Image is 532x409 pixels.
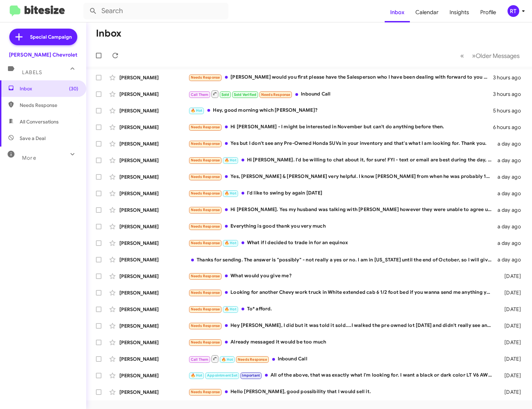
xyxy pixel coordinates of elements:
div: [DATE] [496,322,526,329]
div: Inbound Call [188,355,496,363]
span: Needs Response [191,274,220,278]
span: Needs Response [191,241,220,245]
span: Call Them [191,357,209,362]
div: [PERSON_NAME] [119,322,188,329]
div: [PERSON_NAME] [119,140,188,147]
span: Needs Response [191,290,220,295]
span: Labels [22,69,42,76]
h1: Inbox [96,28,121,39]
span: Needs Response [191,174,220,179]
span: 🔥 Hot [191,373,203,378]
div: [DATE] [496,273,526,280]
div: [PERSON_NAME] [119,240,188,247]
div: 3 hours ago [493,74,526,81]
div: [PERSON_NAME] [119,74,188,81]
span: Special Campaign [30,33,72,40]
div: [DATE] [496,372,526,379]
div: [PERSON_NAME] [119,273,188,280]
span: Call Them [191,92,209,97]
div: [PERSON_NAME] [119,372,188,379]
div: [PERSON_NAME] [119,256,188,263]
span: Needs Response [191,208,220,212]
div: 6 hours ago [493,124,526,131]
div: [DATE] [496,339,526,346]
div: [PERSON_NAME] [119,223,188,230]
div: [PERSON_NAME] [119,289,188,296]
div: [DATE] [496,356,526,362]
span: Sold [221,92,229,97]
div: [DATE] [496,289,526,296]
span: Sold Verified [234,92,257,97]
div: RT [508,5,519,17]
span: Needs Response [191,75,220,80]
div: Yes but I don't see any Pre-Owned Honda SUVs in your inventory and that's what I am looking for. ... [188,140,496,148]
a: Inbox [385,2,410,22]
span: 🔥 Hot [225,241,236,245]
div: [DATE] [496,306,526,313]
span: 🔥 Hot [221,357,233,362]
div: Already messaged it would be too much [188,338,496,346]
input: Search [83,3,228,19]
div: Everything is good thank you very much [188,222,496,230]
div: [DATE] [496,389,526,396]
div: a day ago [496,157,526,164]
a: Special Campaign [9,29,77,45]
span: Needs Response [238,357,267,362]
div: [PERSON_NAME] Chevrolet [9,51,77,58]
span: Needs Response [191,191,220,196]
div: Hello [PERSON_NAME], good possibility that I would sell it. [188,388,496,396]
div: Yes, [PERSON_NAME] & [PERSON_NAME] very helpful. I know [PERSON_NAME] from when he was probably 1... [188,173,496,181]
span: Needs Response [191,125,220,129]
div: a day ago [496,223,526,230]
span: Appointment Set [207,373,237,378]
div: I'd like to swing by again [DATE] [188,189,496,197]
span: Older Messages [476,52,520,60]
div: 5 hours ago [493,107,526,114]
div: a day ago [496,207,526,213]
div: Looking for another Chevy work truck in White extended cab 6 1/2 foot bed if you wanna send me an... [188,289,496,297]
div: [PERSON_NAME] [119,356,188,362]
div: What would you give me? [188,272,496,280]
div: [PERSON_NAME] [119,124,188,131]
div: [PERSON_NAME] [119,389,188,396]
nav: Page navigation example [456,49,524,63]
span: Needs Response [191,307,220,311]
div: a day ago [496,190,526,197]
span: Insights [444,2,475,22]
span: Needs Response [191,340,220,345]
div: a day ago [496,240,526,247]
div: a day ago [496,173,526,180]
div: a day ago [496,140,526,147]
span: 🔥 Hot [191,108,203,113]
button: Previous [456,49,468,63]
a: Profile [475,2,502,22]
span: Save a Deal [20,135,46,142]
div: Hey [PERSON_NAME], I did but it was told it sold....I walked the pre owned lot [DATE] and didn't ... [188,322,496,330]
div: [PERSON_NAME] [119,157,188,164]
div: Hi [PERSON_NAME]. I'd be willing to chat about it, for sure! FYI - text or email are best during ... [188,156,496,164]
span: 🔥 Hot [225,191,236,196]
span: Inbox [20,85,78,92]
span: Important [242,373,260,378]
div: [PERSON_NAME] [119,339,188,346]
div: Hi [PERSON_NAME]. Yes my husband was talking with [PERSON_NAME] however they were unable to agree... [188,206,496,214]
div: 3 hours ago [493,91,526,98]
span: Needs Response [261,92,290,97]
span: Needs Response [191,158,220,162]
span: 🔥 Hot [225,158,236,162]
span: Needs Response [20,102,78,109]
div: Inbound Call [188,90,493,98]
div: [PERSON_NAME] would you first please have the Salesperson who I have been dealing with forward to... [188,73,493,81]
span: Needs Response [191,224,220,229]
button: RT [502,5,524,17]
div: Thanks for sending. The answer is "possibly" - not really a yes or no. I am in [US_STATE] until t... [188,256,496,263]
span: (30) [69,85,78,92]
div: a day ago [496,256,526,263]
span: Calendar [410,2,444,22]
div: What if I decided to trade in for an equinox [188,239,496,247]
span: 🔥 Hot [225,307,236,311]
span: » [472,51,476,60]
div: [PERSON_NAME] [119,173,188,180]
